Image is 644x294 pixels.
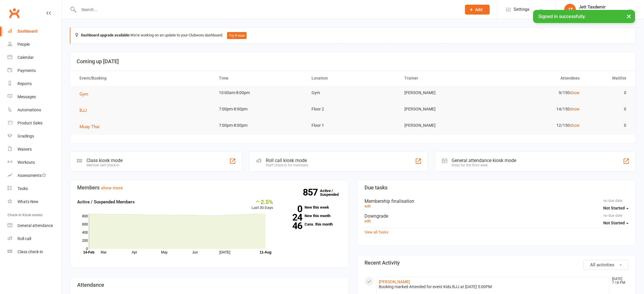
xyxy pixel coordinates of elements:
[17,249,43,254] div: Class check-in
[8,77,61,90] a: Reports
[17,108,41,112] div: Automations
[8,195,61,208] a: What's New
[8,245,61,258] a: Class kiosk mode
[17,94,36,99] div: Messages
[306,119,399,132] td: Floor 1
[252,198,273,211] div: Last 30 Days
[365,198,629,204] div: Membership finalisation
[492,119,585,132] td: 12/150
[365,204,371,208] a: edit
[603,203,629,213] button: Not Started
[8,90,61,103] a: Messages
[365,185,629,191] h3: Due tasks
[8,130,61,143] a: Gradings
[81,33,130,37] strong: Dashboard upgrade available:
[570,90,580,95] a: show
[585,102,631,116] td: 0
[86,163,123,167] div: Member self check-in
[399,71,492,86] th: Trainer
[77,199,135,205] strong: Active / Suspended Members
[7,6,22,20] a: Clubworx
[17,121,43,125] div: Product Sales
[585,86,631,100] td: 0
[77,6,457,14] input: Search...
[79,107,91,114] button: BJJ
[570,123,580,128] a: show
[77,282,341,288] h3: Attendance
[8,51,61,64] a: Calendar
[564,4,576,15] div: JT
[282,205,341,209] a: 0New this week
[579,10,628,15] div: Bujutsu Martial Arts Centre
[282,221,302,230] strong: 46
[101,185,123,191] a: show more
[590,262,614,267] span: All activities
[365,230,388,234] a: View all Tasks
[514,3,530,16] span: Settings
[365,213,629,219] div: Downgrade
[79,123,104,130] button: Muay Thai
[306,71,399,86] th: Location
[214,71,307,86] th: Time
[475,7,482,12] span: Add
[8,117,61,130] a: Product Sales
[585,71,631,86] th: Waitlist
[379,279,410,284] a: [PERSON_NAME]
[365,260,629,266] h3: Recent Activity
[282,213,302,222] strong: 24
[583,260,629,270] button: All activities
[282,214,341,218] a: 24New this month
[8,103,61,117] a: Automations
[282,205,302,213] strong: 0
[252,198,273,205] div: 2.5%
[624,10,634,22] button: ×
[585,119,631,132] td: 0
[609,277,628,285] time: [DATE] 7:18 PM
[603,221,625,225] span: Not Started
[17,134,34,138] div: Gradings
[8,169,61,182] a: Assessments
[17,55,34,60] div: Calendar
[8,143,61,156] a: Waivers
[399,102,492,116] td: [PERSON_NAME]
[17,236,31,241] div: Roll call
[492,102,585,116] td: 14/150
[538,14,586,19] span: Signed in successfully.
[365,219,371,223] a: edit
[603,218,629,228] button: Not Started
[214,102,307,116] td: 7:00pm-8:00pm
[17,160,35,165] div: Workouts
[17,42,30,47] div: People
[492,71,585,86] th: Attendees
[8,38,61,51] a: People
[8,182,61,195] a: Tasks
[79,91,88,97] span: Gym
[266,158,308,163] div: Roll call kiosk mode
[399,86,492,100] td: [PERSON_NAME]
[8,219,61,232] a: General attendance kiosk mode
[303,188,320,197] strong: 857
[214,119,307,132] td: 7:00pm-8:00pm
[17,81,32,86] div: Reports
[8,156,61,169] a: Workouts
[465,5,490,15] button: Add
[17,223,53,228] div: General attendance
[86,158,123,163] div: Class kiosk mode
[77,59,629,64] h3: Coming up [DATE]
[74,71,214,86] th: Event/Booking
[282,222,341,226] a: 46Canx. this month
[8,25,61,38] a: Dashboard
[17,199,38,204] div: What's New
[17,147,32,152] div: Waivers
[399,119,492,132] td: [PERSON_NAME]
[77,185,341,191] h3: Members
[17,173,46,178] div: Assessments
[306,86,399,100] td: Gym
[79,124,100,129] span: Muay Thai
[79,91,92,98] button: Gym
[603,206,625,210] span: Not Started
[452,163,516,167] div: Great for the front desk
[452,158,516,163] div: General attendance kiosk mode
[79,108,87,113] span: BJJ
[570,107,580,111] a: show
